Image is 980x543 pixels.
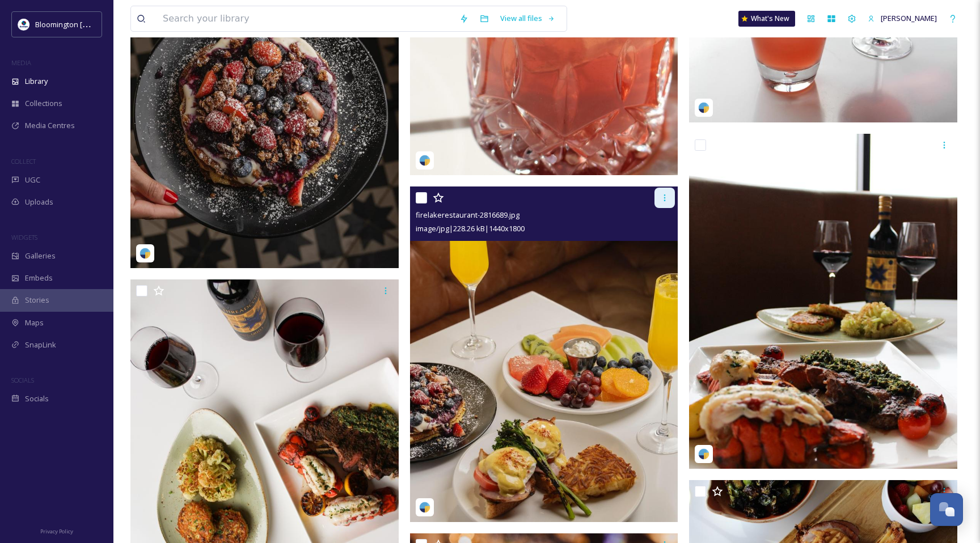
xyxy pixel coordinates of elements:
img: snapsea-logo.png [419,155,430,166]
span: image/jpg | 228.26 kB | 1440 x 1800 [416,223,525,234]
img: snapsea-logo.png [419,502,430,513]
a: Privacy Policy [40,524,73,537]
span: Embeds [25,273,53,283]
img: snapsea-logo.png [698,102,709,113]
span: WIDGETS [11,233,37,241]
span: Uploads [25,197,53,207]
span: Galleries [25,251,56,261]
span: Stories [25,295,49,306]
span: COLLECT [11,157,36,166]
span: Socials [25,393,49,404]
img: firelakerestaurant-2702432.jpg [689,134,957,469]
span: Library [25,76,48,87]
a: View all files [495,7,561,29]
span: Media Centres [25,120,75,131]
img: snapsea-logo.png [698,448,709,460]
span: firelakerestaurant-2816689.jpg [416,210,519,220]
span: UGC [25,175,40,185]
span: Privacy Policy [40,528,73,535]
span: [PERSON_NAME] [881,13,937,23]
span: SOCIALS [11,376,34,384]
button: Open Chat [930,493,963,526]
span: MEDIA [11,58,31,67]
img: snapsea-logo.png [140,248,151,259]
span: Collections [25,98,62,109]
input: Search your library [157,6,454,31]
span: Maps [25,317,44,328]
a: [PERSON_NAME] [862,7,943,29]
span: SnapLink [25,340,56,350]
img: firelakerestaurant-2816689.jpg [410,186,678,521]
a: What's New [738,11,795,27]
span: Bloomington [US_STATE] Travel & Tourism [35,19,177,29]
img: 429649847_804695101686009_1723528578384153789_n.jpg [18,19,29,30]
